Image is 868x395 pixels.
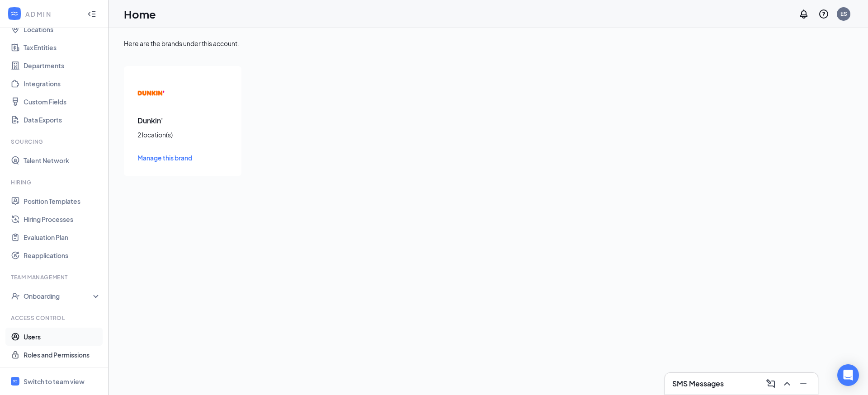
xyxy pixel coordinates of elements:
a: Locations [24,20,101,38]
button: ChevronUp [780,376,794,391]
a: Users [24,328,101,346]
svg: UserCheck [11,292,20,301]
svg: Collapse [87,9,96,19]
div: ES [840,10,847,18]
div: Hiring [11,179,99,186]
svg: Minimize [798,378,809,389]
svg: ChevronUp [782,378,793,389]
a: Roles and Permissions [24,346,101,364]
div: Open Intercom Messenger [837,364,859,386]
a: Talent Network [24,151,101,169]
a: Tax Entities [24,38,101,56]
a: Departments [24,56,101,75]
a: Hiring Processes [24,210,101,228]
a: Position Templates [24,192,101,210]
h1: Home [124,6,156,22]
img: Dunkin' logo [137,80,165,107]
a: Manage this brand [137,153,228,163]
div: Sourcing [11,138,99,146]
span: Manage this brand [137,154,192,162]
a: Integrations [24,75,101,93]
svg: Notifications [798,9,809,19]
svg: ComposeMessage [765,378,776,389]
a: Data Exports [24,111,101,129]
div: Switch to team view [24,377,85,386]
div: Onboarding [24,292,93,301]
a: Custom Fields [24,93,101,111]
a: Evaluation Plan [24,228,101,246]
div: Team Management [11,273,99,281]
div: 2 location(s) [137,130,228,139]
svg: WorkstreamLogo [10,9,19,18]
svg: QuestionInfo [818,9,829,19]
div: Here are the brands under this account. [124,39,853,48]
svg: WorkstreamLogo [12,378,18,384]
div: Access control [11,314,99,322]
div: ADMIN [25,9,79,19]
button: ComposeMessage [764,376,778,391]
button: Minimize [796,376,811,391]
a: Reapplications [24,246,101,264]
h3: Dunkin' [137,116,228,126]
h3: SMS Messages [672,379,724,389]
